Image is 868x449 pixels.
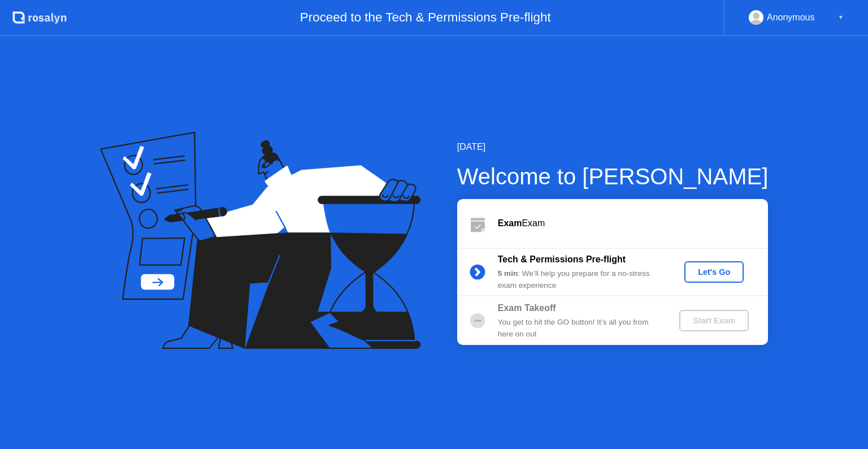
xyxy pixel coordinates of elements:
[498,268,661,291] div: : We’ll help you prepare for a no-stress exam experience
[498,254,626,264] b: Tech & Permissions Pre-flight
[498,218,522,228] b: Exam
[679,310,749,331] button: Start Exam
[689,267,739,277] div: Let's Go
[767,10,815,25] div: Anonymous
[684,316,744,325] div: Start Exam
[838,10,844,25] div: ▼
[457,159,769,193] div: Welcome to [PERSON_NAME]
[498,303,556,313] b: Exam Takeoff
[498,269,518,278] b: 5 min
[498,317,661,340] div: You get to hit the GO button! It’s all you from here on out
[498,217,768,230] div: Exam
[684,261,744,283] button: Let's Go
[457,140,769,154] div: [DATE]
